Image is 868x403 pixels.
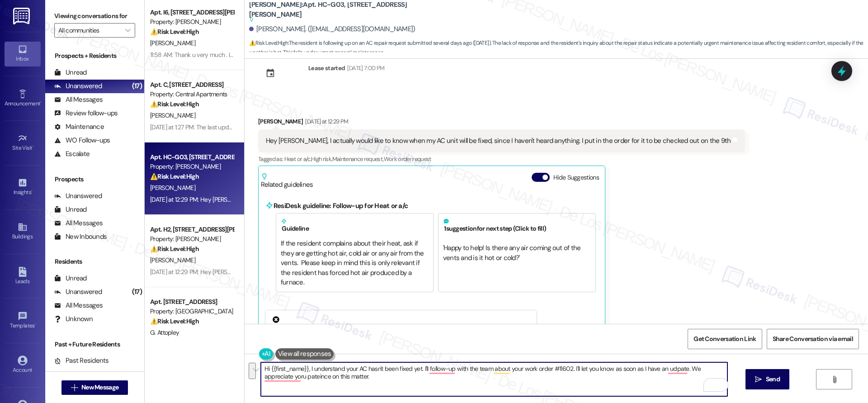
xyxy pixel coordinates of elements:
strong: ⚠️ Risk Level: High [150,245,199,253]
div: (17) [130,285,144,299]
div: Property: [PERSON_NAME] [150,234,234,244]
div: Tagged as: [258,152,745,166]
div: [DATE] at 12:29 PM: Hey [PERSON_NAME], I actually would like to know when my AC unit will be fixe... [150,195,627,204]
button: Send [745,369,789,389]
div: Escalate [54,149,90,159]
div: [DATE] 7:00 PM [345,63,384,73]
div: Lease started [308,63,345,73]
div: Prospects [45,175,144,184]
div: Apt. I6, [STREET_ADDRESS][PERSON_NAME] [150,8,234,17]
input: All communities [58,23,121,38]
i:  [755,376,762,383]
label: Hide Suggestions [553,173,599,182]
button: New Message [61,380,128,395]
span: • [40,99,42,105]
div: Property: [PERSON_NAME] [150,162,234,171]
div: Unread [54,274,87,283]
span: Work order request [384,155,431,163]
div: [DATE] at 12:29 PM [303,117,348,126]
span: Send [766,375,780,384]
div: [PERSON_NAME]. ([EMAIL_ADDRESS][DOMAIN_NAME]) [249,24,415,34]
div: Prospects + Residents [45,51,144,61]
div: Property: Central Apartments [150,90,234,99]
div: Hey [PERSON_NAME], I actually would like to know when my AC unit will be fixed, since I haven't h... [266,136,731,146]
div: Related guidelines [261,173,313,190]
a: Leads [5,264,41,289]
label: Viewing conversations for [54,9,135,23]
span: High risk , [311,155,332,163]
span: • [33,143,34,150]
span: Maintenance request , [332,155,384,163]
div: Unread [54,205,87,214]
span: • [35,321,36,327]
strong: ⚠️ Risk Level: High [150,172,199,180]
span: [PERSON_NAME] [150,111,195,119]
span: • [31,188,33,194]
i:  [71,384,78,391]
div: 11:58 AM: Thank u very much . I'm soo thankful for u right now [150,51,308,59]
div: Unread [54,68,87,77]
span: Heat or a/c , [284,155,311,163]
div: All Messages [54,218,103,228]
strong: ⚠️ Risk Level: High [249,39,288,47]
div: Apt. C, [STREET_ADDRESS] [150,80,234,90]
div: Rent due first 5 days, late fees after 5th, flexible rent payments, online and cash payment optio... [272,316,530,372]
strong: ⚠️ Risk Level: High [150,317,199,325]
span: [PERSON_NAME] [150,184,195,192]
div: Unanswered [54,81,102,91]
b: ResiDesk guideline: Follow-up for Heat or a/c [274,201,408,210]
img: ResiDesk Logo [13,8,32,24]
div: Review follow-ups [54,109,118,118]
i:  [831,376,838,383]
div: Unanswered [54,287,102,297]
div: Residents [45,257,144,266]
textarea: To enrich screen reader interactions, please activate Accessibility in Grammarly extension settings [261,362,727,396]
span: Share Conversation via email [773,334,853,344]
div: (17) [130,79,144,93]
a: Templates • [5,308,41,333]
strong: ⚠️ Risk Level: High [150,28,199,36]
div: New Inbounds [54,232,107,242]
span: ' Happy to help! Is there any air coming out of the vents and is it hot or cold? ' [443,243,582,262]
a: Buildings [5,219,41,244]
h5: Guideline [281,218,429,232]
a: Inbox [5,42,41,66]
button: Get Conversation Link [688,329,762,349]
div: Maintenance [54,122,104,132]
div: All Messages [54,301,103,310]
div: Unanswered [54,191,102,201]
div: Apt. HC-G03, [STREET_ADDRESS][PERSON_NAME] [150,152,234,162]
a: Insights • [5,175,41,199]
div: Apt. H2, [STREET_ADDRESS][PERSON_NAME] [150,225,234,234]
div: Past Residents [54,356,109,365]
div: Property: [PERSON_NAME] [150,17,234,27]
span: New Message [81,383,118,392]
div: WO Follow-ups [54,136,110,145]
div: [PERSON_NAME] [258,117,745,129]
div: If the resident complains about their heat, ask if they are getting hot air, cold air or any air ... [281,239,429,287]
span: [PERSON_NAME] [150,39,195,47]
button: Share Conversation via email [767,329,859,349]
div: Unknown [54,314,93,324]
div: Apt. [STREET_ADDRESS] [150,297,234,307]
i:  [125,27,130,34]
div: All Messages [54,95,103,104]
strong: ⚠️ Risk Level: High [150,100,199,108]
a: Account [5,353,41,377]
a: Site Visit • [5,131,41,155]
span: : The resident is following up on an AC repair request submitted several days ago ([DATE]). The l... [249,38,868,58]
h5: 1 suggestion for next step (Click to fill) [443,218,591,232]
div: Property: [GEOGRAPHIC_DATA] [150,307,234,316]
div: Past + Future Residents [45,340,144,349]
div: [DATE] at 12:29 PM: Hey [PERSON_NAME]! I fell behind on rent and need resources or to work out a ... [150,268,580,276]
span: G. Attopley [150,328,179,337]
span: Get Conversation Link [693,334,756,344]
span: [PERSON_NAME] [150,256,195,264]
